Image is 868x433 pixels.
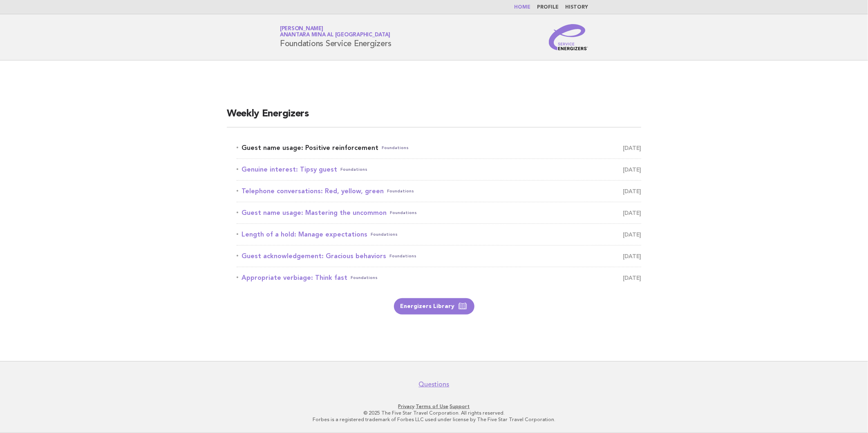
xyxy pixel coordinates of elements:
p: · · [184,403,684,410]
a: Telephone conversations: Red, yellow, greenFoundations [DATE] [237,185,641,197]
a: Guest name usage: Mastering the uncommonFoundations [DATE] [237,207,641,219]
span: Foundations [371,229,398,240]
a: Genuine interest: Tipsy guestFoundations [DATE] [237,164,641,175]
h2: Weekly Energizers [227,107,641,127]
span: Foundations [389,250,416,262]
span: Foundations [340,164,367,175]
span: [DATE] [623,185,641,197]
a: Privacy [398,404,415,409]
a: History [565,5,588,10]
a: Appropriate verbiage: Think fastFoundations [DATE] [237,272,641,283]
a: Guest name usage: Positive reinforcementFoundations [DATE] [237,142,641,154]
span: Foundations [387,185,414,197]
a: Home [514,5,530,10]
a: Terms of Use [416,404,449,409]
span: [DATE] [623,207,641,219]
p: © 2025 The Five Star Travel Corporation. All rights reserved. [184,410,684,416]
a: Energizers Library [394,298,474,315]
span: Foundations [351,272,378,283]
span: [DATE] [623,142,641,154]
span: [DATE] [623,272,641,283]
span: [DATE] [623,250,641,262]
h1: Foundations Service Energizers [280,27,391,48]
span: [DATE] [623,229,641,240]
a: Profile [537,5,559,10]
span: Foundations [382,142,409,154]
a: Questions [419,380,450,388]
span: [DATE] [623,164,641,175]
span: Anantara Mina al [GEOGRAPHIC_DATA] [280,33,390,38]
p: Forbes is a registered trademark of Forbes LLC used under license by The Five Star Travel Corpora... [184,416,684,423]
a: Length of a hold: Manage expectationsFoundations [DATE] [237,229,641,240]
img: Service Energizers [549,24,588,50]
span: Foundations [390,207,417,219]
a: Support [450,404,470,409]
a: Guest acknowledgement: Gracious behaviorsFoundations [DATE] [237,250,641,262]
a: [PERSON_NAME]Anantara Mina al [GEOGRAPHIC_DATA] [280,26,390,38]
